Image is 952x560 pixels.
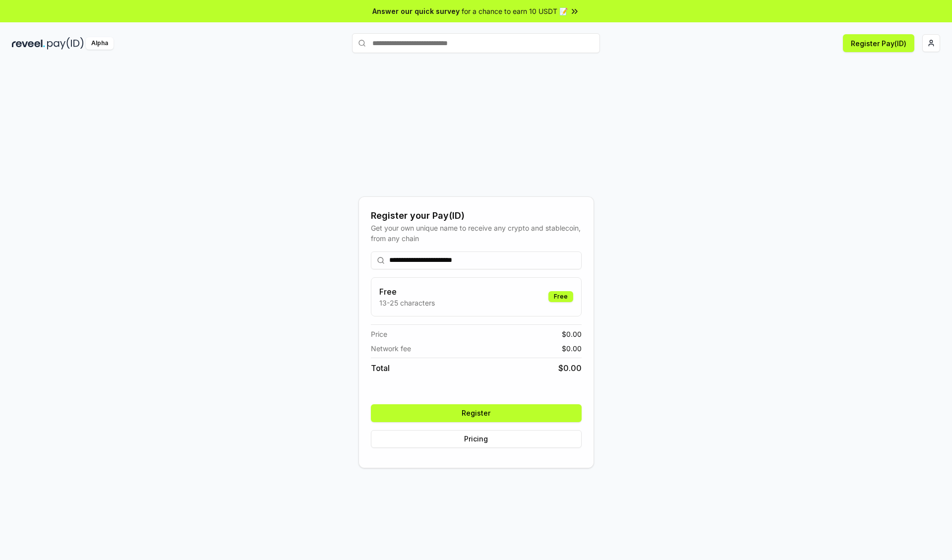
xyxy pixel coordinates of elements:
[379,286,435,298] h3: Free
[371,404,582,422] button: Register
[562,343,582,354] span: $ 0.00
[548,291,573,302] div: Free
[371,362,390,374] span: Total
[371,430,582,448] button: Pricing
[86,37,114,50] div: Alpha
[371,343,411,354] span: Network fee
[371,223,582,244] div: Get your own unique name to receive any crypto and stablecoin, from any chain
[12,37,45,50] img: reveel_dark
[558,362,582,374] span: $ 0.00
[47,37,84,50] img: pay_id
[843,34,914,52] button: Register Pay(ID)
[562,329,582,339] span: $ 0.00
[379,298,435,308] p: 13-25 characters
[372,6,460,16] span: Answer our quick survey
[371,209,582,223] div: Register your Pay(ID)
[371,329,387,339] span: Price
[462,6,568,16] span: for a chance to earn 10 USDT 📝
